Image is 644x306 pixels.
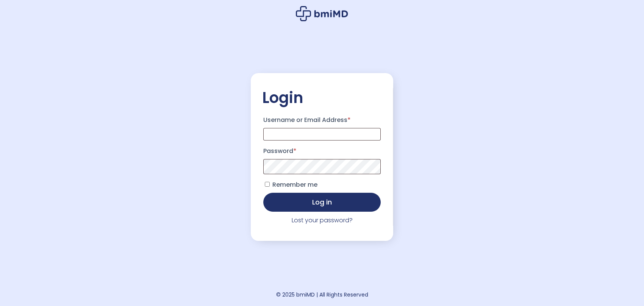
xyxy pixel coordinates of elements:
[263,193,381,212] button: Log in
[276,289,368,300] div: © 2025 bmiMD | All Rights Reserved
[262,88,382,107] h2: Login
[263,114,381,126] label: Username or Email Address
[265,182,270,187] input: Remember me
[263,145,381,157] label: Password
[272,180,317,189] span: Remember me
[292,216,353,225] a: Lost your password?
